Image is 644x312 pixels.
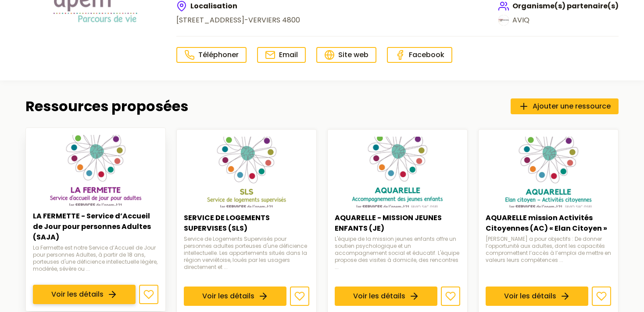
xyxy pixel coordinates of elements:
a: Email [257,47,306,63]
h3: Organisme(s) partenaire(s) [498,1,619,11]
a: Voir les détails [33,284,136,304]
span: Site web [338,50,369,60]
a: Voir les détails [486,286,588,305]
button: Ajouter aux favoris [290,286,309,305]
span: Téléphoner [198,50,239,60]
span: AVIQ [512,15,530,25]
h3: Localisation [176,1,300,11]
button: Ajouter aux favoris [441,286,460,305]
a: Ajouter une ressource [511,98,619,114]
a: Téléphoner [176,47,247,63]
a: Site web [316,47,376,63]
span: Email [279,50,298,60]
h3: Ressources proposées [25,98,188,115]
address: [STREET_ADDRESS] - VERVIERS 4800 [176,15,300,25]
button: Ajouter aux favoris [139,284,158,304]
span: Ajouter une ressource [533,101,611,112]
a: Voir les détails [184,286,286,305]
span: Facebook [409,50,444,60]
a: Facebook [387,47,452,63]
button: Ajouter aux favoris [592,286,611,305]
img: AVIQ [498,15,509,25]
a: Voir les détails [335,286,437,305]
